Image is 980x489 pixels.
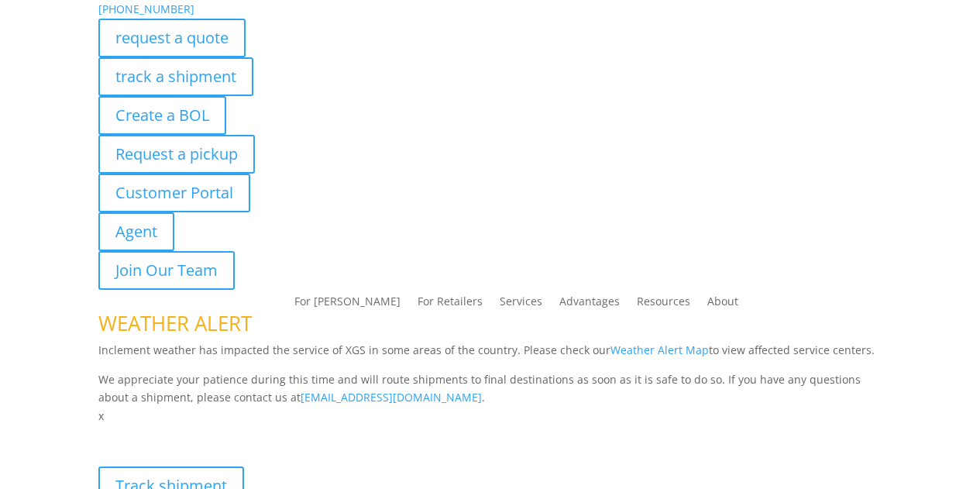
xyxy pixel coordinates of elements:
[98,174,250,212] a: Customer Portal
[500,296,542,313] a: Services
[98,407,882,425] p: x
[559,296,620,313] a: Advantages
[98,309,252,337] span: WEATHER ALERT
[637,296,690,313] a: Resources
[707,296,738,313] a: About
[98,212,174,251] a: Agent
[418,296,483,313] a: For Retailers
[98,19,246,57] a: request a quote
[98,135,255,174] a: Request a pickup
[98,428,444,443] b: Visibility, transparency, and control for your entire supply chain.
[301,390,482,405] a: [EMAIL_ADDRESS][DOMAIN_NAME]
[98,341,882,370] p: Inclement weather has impacted the service of XGS in some areas of the country. Please check our ...
[98,370,882,408] p: We appreciate your patience during this time and will route shipments to final destinations as so...
[98,2,194,16] a: [PHONE_NUMBER]
[294,296,401,313] a: For [PERSON_NAME]
[98,57,253,96] a: track a shipment
[98,251,235,290] a: Join Our Team
[98,96,226,135] a: Create a BOL
[610,343,709,357] a: Weather Alert Map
